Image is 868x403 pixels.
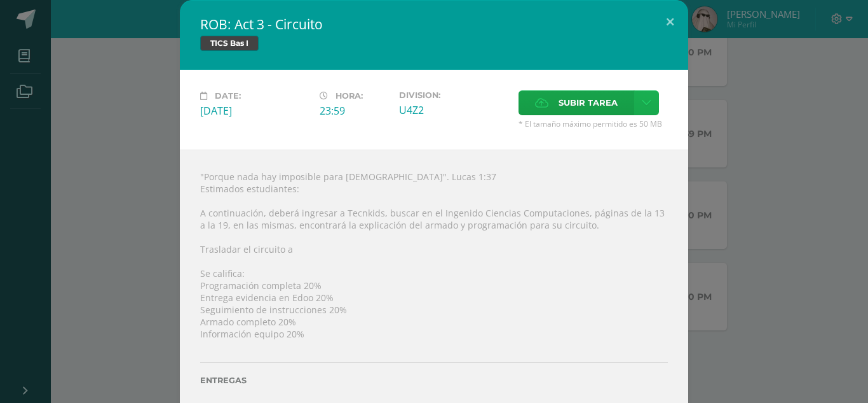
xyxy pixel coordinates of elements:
span: * El tamaño máximo permitido es 50 MB [519,118,668,129]
h2: ROB: Act 3 - Circuito [200,15,668,33]
div: [DATE] [200,104,309,118]
label: Entregas [200,376,668,385]
span: TICS Bas I [200,36,259,51]
label: Division: [399,90,508,100]
span: Hora: [336,91,363,101]
div: 23:59 [320,104,389,118]
span: Date: [215,91,241,101]
span: Subir tarea [559,91,618,115]
div: U4Z2 [399,103,508,117]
